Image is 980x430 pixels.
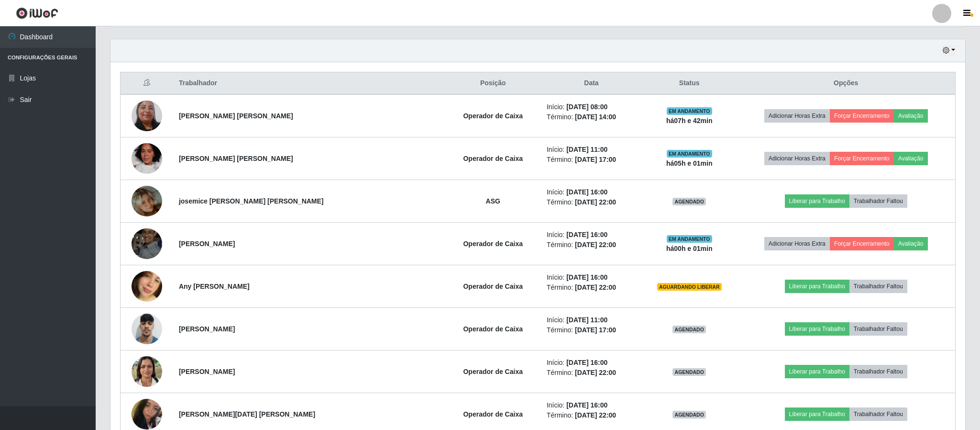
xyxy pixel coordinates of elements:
button: Trabalhador Faltou [849,365,907,378]
th: Opções [737,72,955,95]
strong: Operador de Caixa [463,240,523,248]
button: Avaliação [894,237,928,250]
th: Trabalhador [173,72,445,95]
strong: Operador de Caixa [463,283,523,290]
img: CoreUI Logo [16,7,58,19]
time: [DATE] 08:00 [566,103,607,111]
button: Liberar para Trabalho [785,407,849,421]
span: AGENDADO [672,368,706,376]
span: EM ANDAMENTO [667,107,712,115]
time: [DATE] 16:00 [566,273,607,281]
button: Avaliação [894,152,928,165]
button: Trabalhador Faltou [849,407,907,421]
span: AGENDADO [672,411,706,419]
strong: [PERSON_NAME] [179,240,235,248]
span: AGUARDANDO LIBERAR [657,283,722,291]
button: Adicionar Horas Extra [764,152,830,165]
strong: josemice [PERSON_NAME] [PERSON_NAME] [179,197,324,205]
th: Status [642,72,737,95]
strong: Any [PERSON_NAME] [179,283,250,290]
li: Início: [547,400,636,410]
img: 1742965437986.jpeg [132,139,162,178]
th: Posição [445,72,541,95]
time: [DATE] 17:00 [575,326,616,334]
img: 1741955562946.jpeg [132,174,162,228]
button: Forçar Encerramento [830,152,894,165]
button: Trabalhador Faltou [849,194,907,208]
time: [DATE] 22:00 [575,411,616,419]
li: Início: [547,145,636,155]
li: Término: [547,197,636,207]
button: Trabalhador Faltou [849,322,907,336]
time: [DATE] 22:00 [575,198,616,206]
li: Início: [547,230,636,240]
strong: [PERSON_NAME] [179,368,235,375]
img: 1701346720849.jpeg [132,83,162,148]
span: AGENDADO [672,326,706,333]
button: Avaliação [894,109,928,123]
img: 1749252865377.jpeg [132,259,162,314]
span: EM ANDAMENTO [667,150,712,158]
strong: há 05 h e 01 min [666,159,713,167]
li: Término: [547,410,636,420]
strong: [PERSON_NAME][DATE] [PERSON_NAME] [179,410,315,418]
time: [DATE] 14:00 [575,113,616,121]
li: Término: [547,368,636,378]
li: Término: [547,325,636,335]
li: Término: [547,240,636,250]
button: Adicionar Horas Extra [764,237,830,250]
time: [DATE] 22:00 [575,283,616,291]
strong: Operador de Caixa [463,410,523,418]
strong: Operador de Caixa [463,325,523,333]
button: Trabalhador Faltou [849,280,907,293]
strong: Operador de Caixa [463,155,523,162]
img: 1720809249319.jpeg [132,351,162,392]
li: Término: [547,155,636,165]
time: [DATE] 22:00 [575,369,616,376]
button: Forçar Encerramento [830,109,894,123]
button: Forçar Encerramento [830,237,894,250]
span: AGENDADO [672,198,706,205]
time: [DATE] 22:00 [575,241,616,249]
time: [DATE] 17:00 [575,156,616,163]
strong: [PERSON_NAME] [179,325,235,333]
strong: há 00 h e 01 min [666,245,713,252]
li: Início: [547,187,636,197]
button: Liberar para Trabalho [785,280,849,293]
li: Término: [547,283,636,293]
strong: [PERSON_NAME] [PERSON_NAME] [179,112,293,120]
li: Término: [547,112,636,122]
strong: há 07 h e 42 min [666,117,713,124]
strong: Operador de Caixa [463,368,523,375]
strong: Operador de Caixa [463,112,523,120]
button: Liberar para Trabalho [785,322,849,336]
strong: [PERSON_NAME] [PERSON_NAME] [179,155,293,162]
li: Início: [547,315,636,325]
time: [DATE] 16:00 [566,359,607,366]
button: Liberar para Trabalho [785,194,849,208]
img: 1755788911254.jpeg [132,308,162,349]
time: [DATE] 16:00 [566,401,607,409]
li: Início: [547,102,636,112]
th: Data [541,72,642,95]
li: Início: [547,272,636,283]
button: Liberar para Trabalho [785,365,849,378]
time: [DATE] 16:00 [566,188,607,196]
li: Início: [547,358,636,368]
time: [DATE] 11:00 [566,316,607,324]
strong: ASG [486,197,500,205]
button: Adicionar Horas Extra [764,109,830,123]
span: EM ANDAMENTO [667,235,712,243]
time: [DATE] 16:00 [566,231,607,238]
time: [DATE] 11:00 [566,146,607,153]
img: 1655477118165.jpeg [132,223,162,264]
